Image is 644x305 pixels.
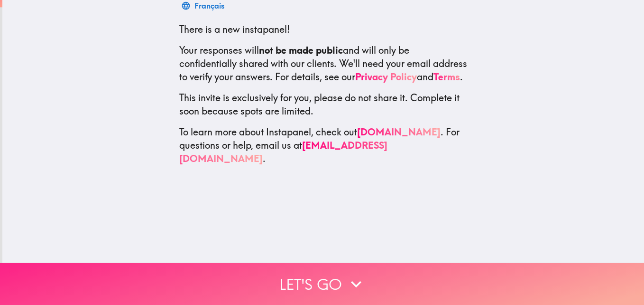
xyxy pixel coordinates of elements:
p: This invite is exclusively for you, please do not share it. Complete it soon because spots are li... [179,91,468,118]
a: [EMAIL_ADDRESS][DOMAIN_NAME] [179,139,387,164]
a: Terms [433,71,460,83]
p: Your responses will and will only be confidentially shared with our clients. We'll need your emai... [179,44,468,84]
p: To learn more about Instapanel, check out . For questions or help, email us at . [179,125,468,165]
a: [DOMAIN_NAME] [357,126,441,138]
a: Privacy Policy [355,71,417,83]
span: There is a new instapanel! [179,23,290,35]
b: not be made public [259,44,343,56]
